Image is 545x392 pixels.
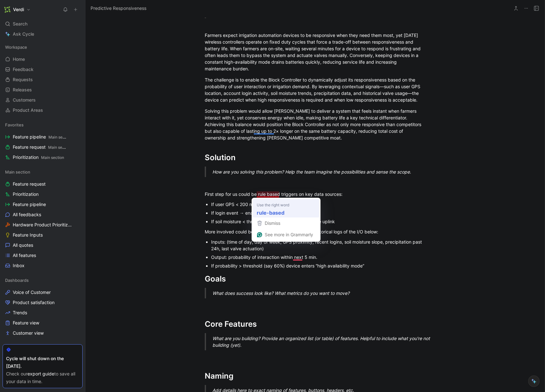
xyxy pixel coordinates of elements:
[3,220,83,230] a: Hardware Product Prioritization
[13,211,41,218] span: All feedbacks
[3,189,83,199] a: Prioritization
[3,179,83,189] a: Feature request
[6,355,79,370] div: Cycle will shut down on the [DATE].
[205,76,425,103] div: The challenge is to enable the Block Controller to dynamically adjust its responsiveness based on...
[13,7,24,12] h1: Verdi
[3,167,83,177] div: Main section
[3,167,83,270] div: Main sectionFeature requestPrioritizationFeature pipelineAll feedbacksHardware Product Prioritiza...
[3,275,83,338] div: DashboardsVoice of CustomerProduct satisfactionTrendsFeature viewCustomer view
[3,251,83,260] a: All features
[205,318,425,330] div: Core Features
[3,75,83,84] a: Requests
[211,254,425,260] div: Output: probability of interaction within next 5 min.
[13,222,74,228] span: Hardware Product Prioritization
[3,142,83,152] a: Feature requestMain section
[3,153,83,162] a: PrioritizationMain section
[13,144,67,151] span: Feature request
[13,154,64,161] span: Prioritization
[3,230,83,240] a: Feature Inputs
[4,6,11,13] img: Verdi
[13,262,25,269] span: Inbox
[3,19,83,29] div: Search
[205,273,425,285] div: Goals
[27,371,54,376] a: export guide
[3,288,83,297] a: Voice of Customer
[13,232,43,238] span: Feature Inputs
[3,200,83,209] a: Feature pipeline
[48,145,71,150] span: Main section
[5,44,27,50] span: Workspace
[205,152,425,163] div: Solution
[3,275,83,285] div: Dashboards
[3,240,83,250] a: All quotes
[6,370,79,385] div: Check our to save all your data in time.
[205,191,425,197] div: First step for us could be rule based triggers on key data sources:
[205,370,425,382] div: Naming
[13,76,33,83] span: Requests
[205,32,425,72] div: Farmers expect irrigation automation devices to be responsive when they need them most, yet [DATE...
[212,290,433,296] div: What does success look like? What metrics do you want to move?
[3,85,83,95] a: Releases
[211,210,425,216] div: If login event → enable Class B for 2 hrs
[211,201,425,208] div: If user GPS < 200 m → increase uplink to 1 min
[13,252,36,259] span: All features
[5,169,30,175] span: Main section
[13,20,27,28] span: Search
[3,318,83,328] a: Feature view
[3,54,83,64] a: Home
[13,97,36,103] span: Customers
[48,135,71,139] span: Main section
[205,228,425,235] div: More involved could be machine learning trained on historical logs of the I/O below:
[13,330,44,336] span: Customer view
[3,120,83,130] div: Favorites
[13,201,46,208] span: Feature pipeline
[13,320,39,326] span: Feature view
[205,108,425,141] div: Solving this problem would allow [PERSON_NAME] to deliver a system that feels instant when farmer...
[13,310,27,316] span: Trends
[3,105,83,115] a: Product Areas
[13,66,33,73] span: Feedback
[211,262,425,269] div: If probability > threshold (say 60%) device enters “high availability mode”
[3,308,83,317] a: Trends
[3,298,83,307] a: Product satisfaction
[3,29,83,39] a: Ask Cycle
[13,107,43,113] span: Product Areas
[3,328,83,338] a: Customer view
[13,56,25,62] span: Home
[13,191,39,197] span: Prioritization
[13,87,32,93] span: Releases
[13,299,55,306] span: Product satisfaction
[3,95,83,105] a: Customers
[212,335,433,348] div: What are you building? Provide an organized list (or table) of features. Helpful to include what ...
[13,242,33,248] span: All quotes
[13,134,67,140] span: Feature pipeline
[3,132,83,142] a: Feature pipelineMain section
[41,155,64,160] span: Main section
[3,5,32,14] button: VerdiVerdi
[3,261,83,270] a: Inbox
[91,4,146,12] span: Predictive Responsiveness
[5,122,24,128] span: Favorites
[3,42,83,52] div: Workspace
[3,210,83,219] a: All feedbacks
[212,168,433,175] div: How are you solving this problem? Help the team imagine the possibilities and sense the scope.
[211,239,425,252] div: Inputs: (time of day, day of week, GPS proximity, recent logins, soil moisture slope, precipitati...
[13,181,46,187] span: Feature request
[211,218,425,225] div: If soil moisture < threshold → pre-emptively increase uplink
[5,277,29,283] span: Dashboards
[3,65,83,74] a: Feedback
[13,289,51,296] span: Voice of Customer
[13,30,34,38] span: Ask Cycle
